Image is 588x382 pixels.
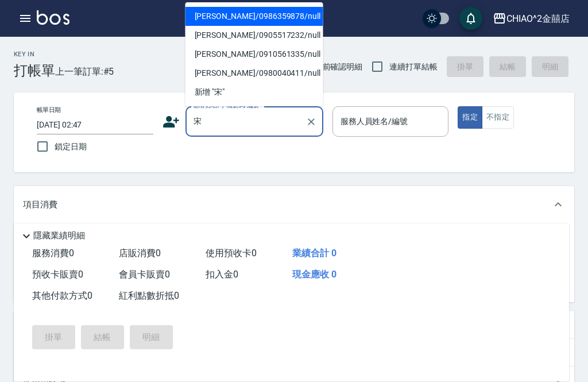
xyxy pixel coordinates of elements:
[37,10,69,25] img: Logo
[303,114,319,130] button: Clear
[389,61,438,73] span: 連續打單結帳
[185,64,323,83] li: [PERSON_NAME]/0980040411/null
[32,290,92,301] span: 其他付款方式 0
[292,248,336,258] span: 業績合計 0
[14,51,55,58] h2: Key In
[33,230,85,242] p: 隱藏業績明細
[119,269,170,280] span: 會員卡販賣 0
[32,269,83,280] span: 預收卡販賣 0
[185,7,323,26] li: [PERSON_NAME]/0986359878/null
[482,106,514,129] button: 不指定
[23,199,57,211] p: 項目消費
[55,64,114,79] span: 上一筆訂單:#5
[506,11,570,26] div: CHIAO^2金囍店
[185,83,323,102] li: 新增 "宋"
[185,45,323,64] li: [PERSON_NAME]/0910561335/null
[206,269,238,280] span: 扣入金 0
[14,63,55,79] h3: 打帳單
[37,106,61,114] label: 帳單日期
[206,248,257,258] span: 使用預收卡 0
[119,290,179,301] span: 紅利點數折抵 0
[459,7,482,30] button: save
[488,7,574,30] button: CHIAO^2金囍店
[119,248,161,258] span: 店販消費 0
[37,115,153,134] input: Choose date, selected date is 2025-08-10
[458,106,482,129] button: 指定
[14,186,574,223] div: 項目消費
[55,141,87,153] span: 鎖定日期
[307,61,363,73] span: 結帳前確認明細
[185,26,323,45] li: [PERSON_NAME]/0905517232/null
[32,248,74,258] span: 服務消費 0
[292,269,336,280] span: 現金應收 0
